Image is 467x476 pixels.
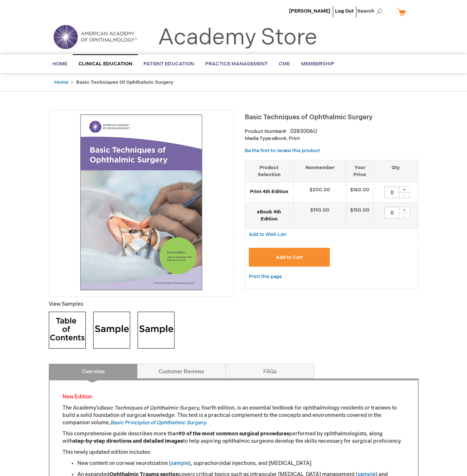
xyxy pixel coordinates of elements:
[62,404,405,427] p: The Academy’s , fourth edition, is an essential textbook for ophthalmology residents or trainees ...
[245,148,320,154] a: Be the first to review this product
[49,364,138,379] a: Overview
[226,364,314,379] a: FAQs
[62,430,405,445] p: This comprehensive guide describes more than performed by ophthalmologists, along with to help as...
[62,394,92,400] font: New Edition
[335,8,353,14] a: Log Out
[143,61,194,67] span: Patient Education
[399,186,410,193] div: +
[53,61,67,67] span: Home
[158,24,317,51] a: Academy Store
[399,192,410,198] div: -
[346,160,373,182] th: Your Price
[346,203,373,229] td: $150.00
[77,460,405,467] li: New content on corneal neurotization ( ), suprachoroidal injections, and [MEDICAL_DATA]
[73,438,183,444] strong: step-by-step directions and detailed images
[399,213,410,219] div: -
[245,129,287,134] strong: Product Number
[294,203,346,229] td: $190.00
[62,449,405,456] p: This newly updated edition includes:
[138,312,175,349] img: Click to view
[100,405,199,411] em: Basic Techniques of Ophthalmic Surgery
[385,207,399,219] input: Qty
[290,128,317,135] div: 0283006U
[245,160,294,182] th: Product Selection
[346,182,373,203] td: $160.00
[385,186,399,198] input: Qty
[249,231,286,237] a: Add to Wish List
[294,160,346,182] th: Nonmember
[245,113,373,121] span: Basic Techniques of Ophthalmic Surgery
[301,61,334,67] span: Membership
[54,79,68,85] a: Home
[78,61,132,67] span: Clinical Education
[49,312,86,349] img: Click to view
[137,364,226,379] a: Customer Reviews
[294,182,346,203] td: $200.00
[110,420,206,426] a: Basic Principles of Ophthalmic Surgery
[249,248,330,267] button: Add to Cart
[76,79,173,85] strong: Basic Techniques of Ophthalmic Surgery
[249,272,282,281] a: Print this page
[178,431,289,437] strong: 90 of the most common surgical procedures
[276,254,303,260] span: Add to Cart
[289,8,330,14] a: [PERSON_NAME]
[249,188,290,195] strong: Print 4th Edition
[399,207,410,213] div: +
[249,232,286,237] span: Add to Wish List
[245,136,272,141] strong: Media Type:
[205,61,268,67] span: Practice Management
[279,61,290,67] span: CME
[249,209,290,222] strong: eBook 4th Edition
[357,4,385,18] span: Search
[110,420,207,426] em: .
[53,114,230,291] img: Basic Techniques of Ophthalmic Surgery
[49,301,234,308] p: View Samples
[171,460,189,466] a: sample
[245,135,419,142] p: eBook, Print
[93,312,130,349] img: Click to view
[373,160,418,182] th: Qty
